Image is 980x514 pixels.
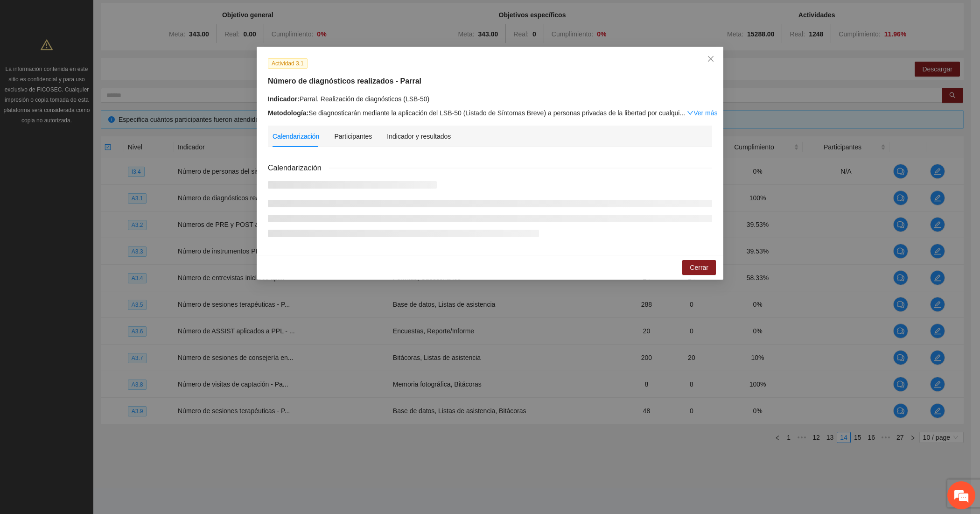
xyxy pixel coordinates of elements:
div: Chatee con nosotros ahora [49,48,157,60]
button: Close [698,47,723,72]
span: close [707,55,714,63]
strong: Indicador: [268,95,300,103]
a: Expand [687,109,717,117]
div: Indicador y resultados [387,131,451,141]
strong: Metodología: [268,109,308,117]
div: Se diagnosticarán mediante la aplicación del LSB-50 (Listado de Síntomas Breve) a personas privad... [268,108,712,118]
span: Cerrar [690,262,708,273]
span: Estamos en línea. [54,125,129,219]
h5: Número de diagnósticos realizados - Parral [268,76,712,87]
div: Calendarización [273,131,319,141]
span: ... [679,109,685,117]
span: down [687,110,693,116]
div: Participantes [334,131,372,141]
span: Actividad 3.1 [268,58,308,69]
div: Minimizar ventana de chat en vivo [153,5,175,27]
span: Calendarización [268,162,329,174]
div: Parral. Realización de diagnósticos (LSB-50) [268,94,712,104]
button: Cerrar [682,260,716,275]
textarea: Escriba su mensaje y pulse “Intro” [5,255,178,288]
